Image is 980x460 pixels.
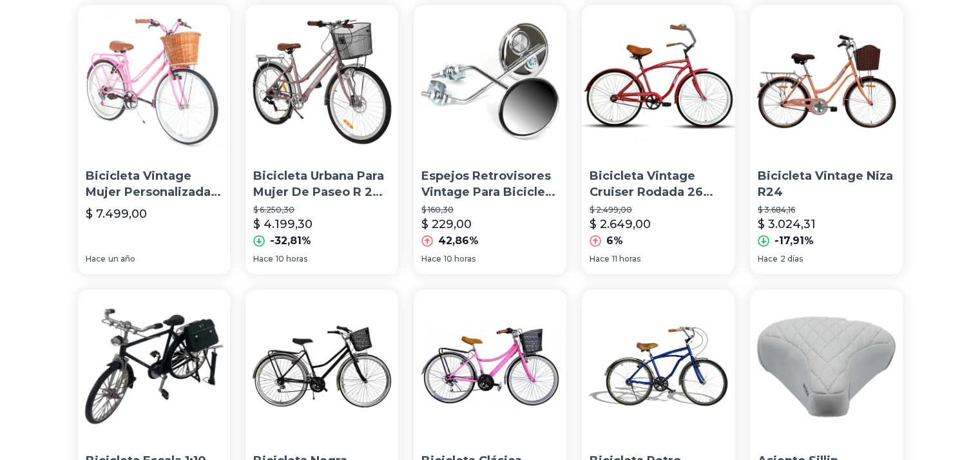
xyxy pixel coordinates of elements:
[270,233,311,249] p: -32,81%
[414,5,566,158] img: Espejos Retrovisores Vintage Para Bicicleta Con Reflejante
[582,5,735,158] img: Bicicleta Vintage Cruiser Rodada 26 Para Caballero
[750,290,903,443] img: Asiento Sillin Bicicleta Cruiser Vintage Retro Rodado 20
[612,254,640,264] span: 11 horas
[758,254,778,264] span: Hace
[253,205,390,215] p: $ 6.250,30
[758,215,816,233] p: $ 3.024,31
[253,254,273,264] span: Hace
[582,290,735,443] img: Bicicleta Retro Vintage Rodada 24,llantas Cara Blanca,recto
[86,168,223,200] p: Bicicleta Vintage Mujer Personalizada Simplbikes Girly
[780,254,803,264] span: 2 días
[78,5,231,274] a: Bicicleta Vintage Mujer Personalizada Simplbikes GirlyBicicleta Vintage Mujer Personalizada Simpl...
[750,5,903,274] a: Bicicleta Vintage Niza R24Bicicleta Vintage Niza R24$ 3.684,16$ 3.024,31-17,91%Hace2 días
[276,254,307,264] span: 10 horas
[86,254,106,264] span: Hace
[421,205,559,215] p: $ 160,30
[590,205,727,215] p: $ 2.499,00
[421,168,559,200] p: Espejos Retrovisores Vintage Para Bicicleta Con Reflejante
[245,290,398,443] img: Bicicleta Negra Vintage Personalizada Con Tu Nombre Mybikemx
[582,5,735,274] a: Bicicleta Vintage Cruiser Rodada 26 Para CaballeroBicicleta Vintage Cruiser Rodada 26 Para Caball...
[444,254,476,264] span: 10 horas
[253,215,312,233] p: $ 4.199,30
[253,168,390,200] p: Bicicleta Urbana Para Mujer De Paseo R 26 Vintage Venice Tf
[438,233,479,249] p: 42,86%
[606,233,623,249] p: 6%
[590,215,651,233] p: $ 2.649,00
[108,254,135,264] span: un año
[590,168,727,200] p: Bicicleta Vintage Cruiser Rodada 26 Para Caballero
[758,205,895,215] p: $ 3.684,16
[758,168,895,200] p: Bicicleta Vintage Niza R24
[78,5,231,158] img: Bicicleta Vintage Mujer Personalizada Simplbikes Girly
[421,254,441,264] span: Hace
[590,254,610,264] span: Hace
[245,5,398,274] a: Bicicleta Urbana Para Mujer De Paseo R 26 Vintage Venice TfBicicleta Urbana Para Mujer De Paseo R...
[78,290,231,443] img: Bicicleta Escala 1:10 Vintage Color Negro Con Soporte
[774,233,814,249] p: -17,91%
[245,5,398,158] img: Bicicleta Urbana Para Mujer De Paseo R 26 Vintage Venice Tf
[86,205,147,223] p: $ 7.499,00
[421,215,472,233] p: $ 229,00
[414,290,566,443] img: Bicicleta Clásica Vintage Carga Pesada Uso Rudo Mybikemx
[750,5,903,158] img: Bicicleta Vintage Niza R24
[414,5,566,274] a: Espejos Retrovisores Vintage Para Bicicleta Con ReflejanteEspejos Retrovisores Vintage Para Bicic...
